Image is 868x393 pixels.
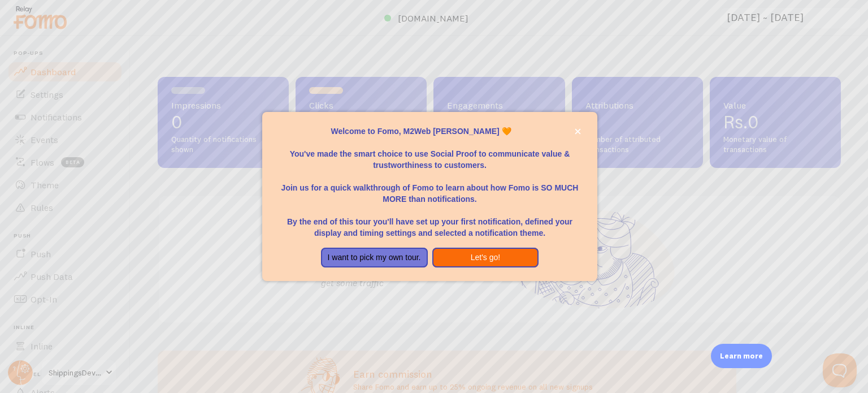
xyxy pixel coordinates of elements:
p: Welcome to Fomo, M2Web [PERSON_NAME] 🧡 [276,126,583,137]
p: Learn more [720,351,763,361]
p: By the end of this tour you'll have set up your first notification, defined your display and timi... [276,205,583,239]
div: Learn more [711,344,772,368]
button: I want to pick my own tour. [321,248,428,268]
div: Welcome to Fomo, M2Web balvant 🧡You&amp;#39;ve made the smart choice to use Social Proof to commu... [262,112,597,282]
button: close, [572,126,584,137]
p: Join us for a quick walkthrough of Fomo to learn about how Fomo is SO MUCH MORE than notifications. [276,171,583,205]
button: Let's go! [432,248,539,268]
p: You've made the smart choice to use Social Proof to communicate value & trustworthiness to custom... [276,137,583,171]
